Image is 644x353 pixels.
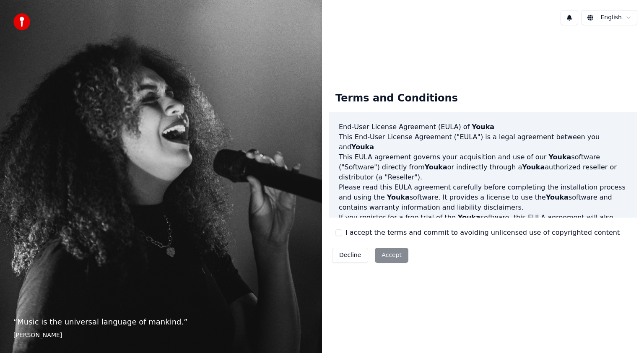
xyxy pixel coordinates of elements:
[332,248,368,263] button: Decline
[345,228,620,238] label: I accept the terms and commit to avoiding unlicensed use of copyrighted content
[339,152,627,182] p: This EULA agreement governs your acquisition and use of our software ("Software") directly from o...
[351,143,374,151] span: Youka
[13,316,309,328] p: “ Music is the universal language of mankind. ”
[546,193,569,201] span: Youka
[548,153,571,161] span: Youka
[329,85,465,112] div: Terms and Conditions
[339,213,627,253] p: If you register for a free trial of the software, this EULA agreement will also govern that trial...
[387,193,410,201] span: Youka
[13,331,309,340] footer: [PERSON_NAME]
[472,123,494,131] span: Youka
[13,13,30,30] img: youka
[339,122,627,132] h3: End-User License Agreement (EULA) of
[522,163,545,171] span: Youka
[458,213,480,221] span: Youka
[425,163,447,171] span: Youka
[339,132,627,152] p: This End-User License Agreement ("EULA") is a legal agreement between you and
[339,182,627,213] p: Please read this EULA agreement carefully before completing the installation process and using th...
